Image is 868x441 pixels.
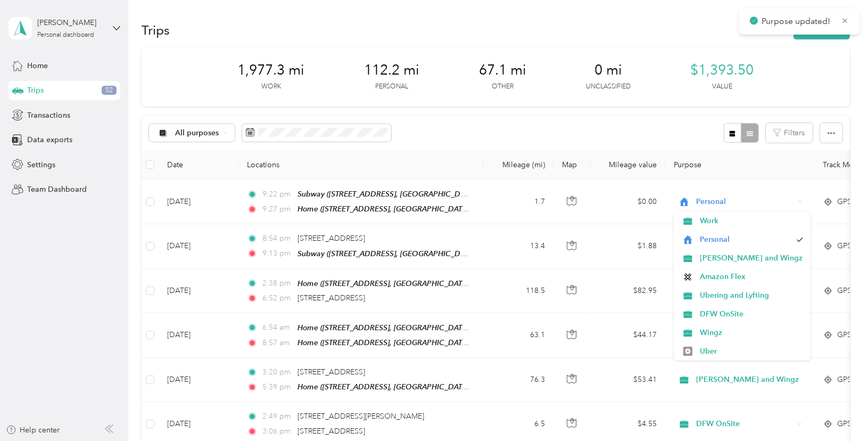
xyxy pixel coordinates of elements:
th: Locations [238,150,483,179]
span: Home ([STREET_ADDRESS], [GEOGRAPHIC_DATA], [US_STATE]) [297,205,512,214]
span: Data exports [27,134,72,145]
span: 1,977.3 mi [237,62,304,79]
td: $53.41 [591,358,665,402]
span: Subway ([STREET_ADDRESS], [GEOGRAPHIC_DATA], [US_STATE]) [297,249,518,258]
img: Legacy Icon [Uber] [683,347,693,356]
p: Unclassified [586,82,631,92]
th: Mileage value [591,150,665,179]
span: [STREET_ADDRESS] [297,293,365,303]
span: 8:54 pm [262,233,293,244]
span: 6:54 am [262,322,293,333]
span: 67.1 mi [479,62,526,79]
span: DFW OnSite [696,418,793,430]
span: [PERSON_NAME] and Wingz [700,252,803,264]
span: 9:27 pm [262,203,293,215]
p: Personal [375,82,408,92]
span: Home ([STREET_ADDRESS], [GEOGRAPHIC_DATA], [US_STATE]) [297,279,512,288]
span: Amazon Flex [700,271,803,282]
span: [STREET_ADDRESS] [297,427,365,436]
span: 2:38 pm [262,277,293,289]
span: Home ([STREET_ADDRESS], [GEOGRAPHIC_DATA], [US_STATE]) [297,338,512,347]
td: $82.95 [591,269,665,313]
td: $0.00 [591,179,665,224]
span: GPS [837,374,852,386]
p: Value [712,82,732,92]
td: $1.88 [591,224,665,268]
td: [DATE] [159,313,238,358]
span: GPS [837,196,852,208]
span: 9:13 pm [262,248,293,259]
span: Uber [700,346,803,357]
span: Home ([STREET_ADDRESS], [GEOGRAPHIC_DATA], [US_STATE]) [297,382,512,391]
span: [STREET_ADDRESS][PERSON_NAME] [297,412,424,421]
span: Ubering and Lyfting [700,290,803,301]
th: Mileage (mi) [483,150,553,179]
span: GPS [837,329,852,341]
span: GPS [837,240,852,252]
button: Help center [6,424,60,436]
th: Date [159,150,238,179]
iframe: Everlance-gr Chat Button Frame [808,381,868,441]
p: Purpose updated! [762,15,833,28]
span: Settings [27,159,55,170]
span: 3:20 pm [262,366,293,378]
span: Transactions [27,110,70,121]
span: Wingz [700,327,803,338]
td: [DATE] [159,224,238,268]
span: 8:57 am [262,337,293,349]
span: [PERSON_NAME] and Wingz [696,374,799,386]
span: Trips [27,85,44,96]
td: [DATE] [159,179,238,224]
span: Personal [696,196,793,208]
span: DFW OnSite [700,308,803,320]
span: 5:39 pm [262,381,293,393]
td: 118.5 [483,269,553,313]
span: $1,393.50 [690,62,754,79]
h1: Trips [142,24,170,36]
p: Other [492,82,514,92]
button: Filters [766,123,813,143]
span: [STREET_ADDRESS] [297,367,365,377]
th: Purpose [665,150,814,179]
th: Map [553,150,591,179]
span: Work [700,215,803,226]
span: GPS [837,285,852,297]
span: 0 mi [594,62,622,79]
span: 2:49 pm [262,411,293,422]
span: Personal [700,234,791,245]
td: [DATE] [159,269,238,313]
td: $44.17 [591,313,665,358]
td: 63.1 [483,313,553,358]
span: 3:06 pm [262,426,293,437]
span: All purposes [175,129,219,137]
td: 13.4 [483,224,553,268]
span: 6:52 pm [262,292,293,304]
p: Work [261,82,281,92]
span: 112.2 mi [364,62,419,79]
span: Team Dashboard [27,184,87,195]
div: [PERSON_NAME] [37,17,104,28]
span: 52 [102,86,117,95]
span: Home ([STREET_ADDRESS], [GEOGRAPHIC_DATA], [US_STATE]) [297,323,512,332]
span: [STREET_ADDRESS] [297,234,365,243]
span: Home [27,60,48,71]
td: 1.7 [483,179,553,224]
td: 76.3 [483,358,553,402]
div: Personal dashboard [37,32,94,38]
span: 9:22 pm [262,189,293,200]
td: [DATE] [159,358,238,402]
span: Subway ([STREET_ADDRESS], [GEOGRAPHIC_DATA], [US_STATE]) [297,190,518,199]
